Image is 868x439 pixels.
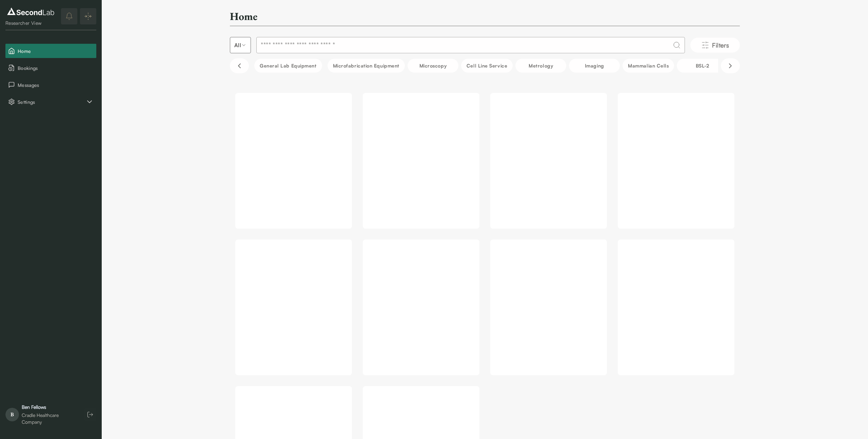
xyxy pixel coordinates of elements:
[677,59,728,73] button: BSL-2
[5,44,96,58] button: Home
[5,6,56,17] img: logo
[84,408,96,421] button: Log out
[61,8,77,24] button: notifications
[80,8,96,24] button: Expand/Collapse sidebar
[515,59,566,73] button: Metrology
[5,78,96,92] button: Messages
[5,20,56,26] div: Researcher View
[18,64,94,72] span: Bookings
[18,98,85,106] span: Settings
[569,59,620,73] button: Imaging
[22,412,77,425] div: Cradle Healthcare Company
[18,47,94,55] span: Home
[5,61,96,75] button: Bookings
[230,58,249,73] button: Scroll left
[230,37,251,53] button: Select listing type
[712,40,729,50] span: Filters
[5,408,19,421] span: B
[623,59,674,73] button: Mammalian Cells
[5,95,96,109] div: Settings sub items
[18,81,94,89] span: Messages
[408,59,458,73] button: Microscopy
[690,38,740,53] button: Filters
[461,59,513,73] button: Cell line service
[254,59,322,73] button: General Lab equipment
[22,404,77,411] div: Ben Fellows
[230,9,257,23] h2: Home
[5,95,96,109] button: Settings
[721,58,740,73] button: Scroll right
[328,59,405,73] button: Microfabrication Equipment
